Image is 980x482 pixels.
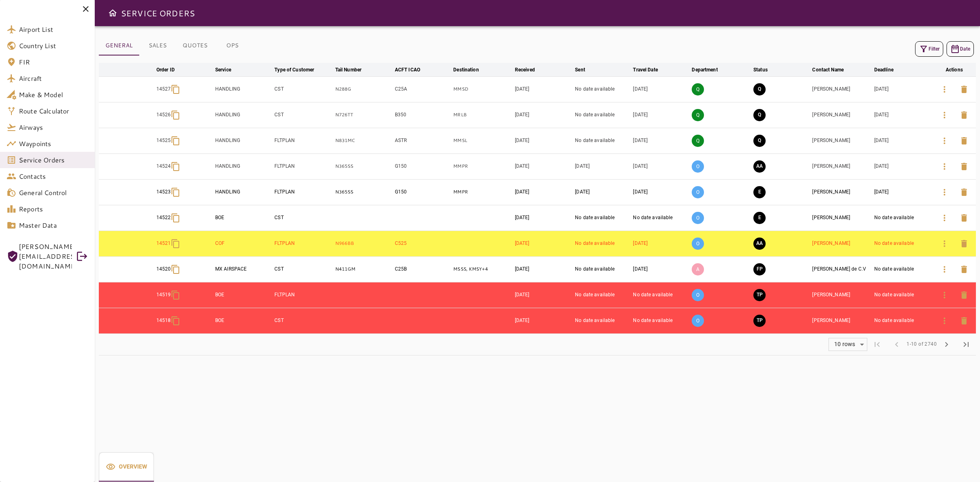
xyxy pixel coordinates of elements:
[176,36,214,56] button: QUOTES
[573,76,631,102] td: No date available
[105,5,121,21] button: Open drawer
[19,41,88,51] span: Country List
[156,163,171,170] p: 14524
[935,311,954,331] button: Details
[395,65,431,75] span: ACFT ICAO
[214,36,251,56] button: OPS
[753,263,766,275] button: FINAL PREPARATION
[954,182,974,202] button: Delete
[811,308,872,333] td: [PERSON_NAME]
[273,231,333,256] td: FLTPLAN
[513,76,574,102] td: [DATE]
[19,171,88,181] span: Contacts
[19,106,88,116] span: Route Calculator
[811,128,872,153] td: [PERSON_NAME]
[692,186,704,198] p: O
[335,65,361,75] div: Tail Number
[515,65,546,75] span: Received
[935,285,954,305] button: Details
[214,282,273,308] td: BOE
[393,128,452,153] td: ASTR
[575,65,596,75] span: Sent
[19,122,88,132] span: Airways
[631,256,690,282] td: [DATE]
[692,238,704,250] p: O
[273,153,333,179] td: FLTPLAN
[513,308,574,333] td: [DATE]
[273,128,333,153] td: FLTPLAN
[515,65,535,75] div: Received
[631,231,690,256] td: [DATE]
[573,179,631,205] td: [DATE]
[335,240,392,247] p: N966BB
[867,335,887,354] span: First Page
[935,105,954,125] button: Details
[812,65,854,75] span: Contact Name
[873,102,933,128] td: [DATE]
[393,153,452,179] td: G150
[273,282,333,308] td: FLTPLAN
[573,153,631,179] td: [DATE]
[753,315,766,327] button: TRIP PREPARATION
[954,311,974,331] button: Delete
[692,263,704,275] p: A
[214,153,273,179] td: HANDLING
[633,65,668,75] span: Travel Date
[956,335,976,354] span: Last Page
[692,109,704,121] p: Q
[573,205,631,231] td: No date available
[692,65,717,75] div: Department
[631,205,690,231] td: No date available
[692,160,704,173] p: O
[573,256,631,282] td: No date available
[937,335,956,354] span: Next Page
[753,186,766,198] button: EXECUTION
[954,285,974,305] button: Delete
[453,65,489,75] span: Destination
[954,234,974,253] button: Delete
[513,179,574,205] td: [DATE]
[633,65,657,75] div: Travel Date
[874,65,904,75] span: Deadline
[513,256,574,282] td: [DATE]
[631,308,690,333] td: No date available
[513,128,574,153] td: [DATE]
[156,111,171,118] p: 14526
[19,242,72,271] span: [PERSON_NAME][EMAIL_ADDRESS][DOMAIN_NAME]
[873,153,933,179] td: [DATE]
[156,291,171,298] p: 14519
[573,128,631,153] td: No date available
[273,308,333,333] td: CST
[156,317,171,324] p: 14518
[453,65,479,75] div: Destination
[753,109,766,121] button: QUOTING
[832,341,857,348] div: 10 rows
[19,139,88,149] span: Waypoints
[631,128,690,153] td: [DATE]
[811,282,872,308] td: [PERSON_NAME]
[335,86,392,93] p: N288G
[873,205,933,231] td: No date available
[573,231,631,256] td: No date available
[873,256,933,282] td: No date available
[692,289,704,301] p: O
[99,36,251,56] div: basic tabs example
[573,102,631,128] td: No date available
[873,282,933,308] td: No date available
[19,73,88,83] span: Aircraft
[19,24,88,34] span: Airport List
[513,102,574,128] td: [DATE]
[395,65,420,75] div: ACFT ICAO
[906,340,937,349] span: 1-10 of 2740
[935,260,954,279] button: Details
[453,137,511,144] p: MMSL
[214,205,273,231] td: BOE
[573,282,631,308] td: No date available
[273,205,333,231] td: CST
[692,83,704,96] p: Q
[954,157,974,176] button: Delete
[811,102,872,128] td: [PERSON_NAME]
[214,256,273,282] td: MX AIRSPACE
[829,338,867,351] div: 10 rows
[935,131,954,151] button: Details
